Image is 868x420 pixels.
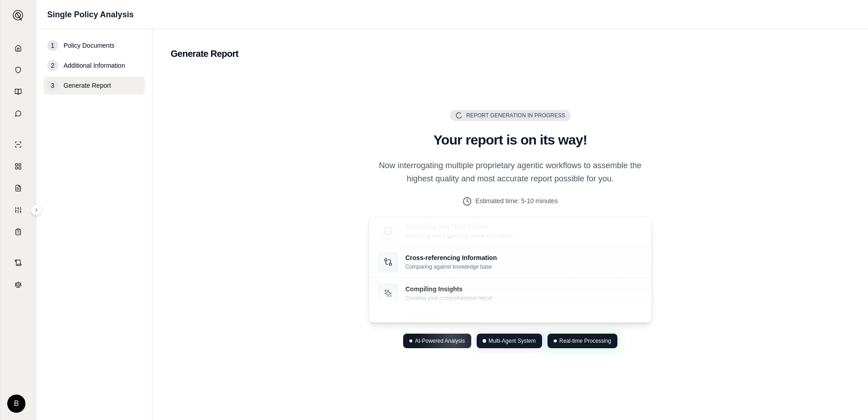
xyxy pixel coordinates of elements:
a: Contract Analysis [2,253,34,273]
a: Coverage Table [2,222,34,242]
h2: Your report is on its way! [369,132,652,148]
h2: Generate Report [171,47,850,60]
a: Prompt Library [2,82,34,102]
a: Claim Coverage [2,178,34,198]
button: Expand sidebar [9,6,27,25]
a: Documents Vault [2,60,34,80]
h1: Single Policy Analysis [47,8,133,21]
a: Single Policy [2,135,34,155]
p: Extracting Key Data Points [405,222,513,231]
p: Creating your comprehensive report [405,295,492,302]
span: Policy Documents [64,41,114,50]
span: Additional Information [64,61,125,70]
a: Custom Report [2,200,34,220]
p: Validating Accuracy [405,316,496,325]
a: Home [2,38,34,58]
p: Compiling Insights [405,285,492,294]
a: Chat [2,104,34,124]
div: B [7,395,25,413]
span: Multi-Agent System [488,337,536,345]
p: Cross-referencing Information [405,254,497,263]
img: Expand sidebar [13,10,24,21]
span: Estimated time: 5-10 minutes [475,196,557,206]
div: 2 [47,60,58,71]
span: AI-Powered Analysis [415,337,465,345]
span: Report Generation in Progress [466,112,565,119]
p: Identifying and organizing crucial information [405,232,513,240]
span: Generate Report [64,81,111,90]
button: Expand sidebar [31,205,42,215]
div: 1 [47,40,58,51]
p: Now interrogating multiple proprietary agentic workflows to assemble the highest quality and most... [369,159,652,186]
a: Policy Comparisons [2,156,34,176]
p: Comparing against knowledge base [405,264,497,271]
a: Legal Search Engine [2,275,34,295]
div: 3 [47,80,58,91]
span: Real-time Processing [559,337,611,345]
